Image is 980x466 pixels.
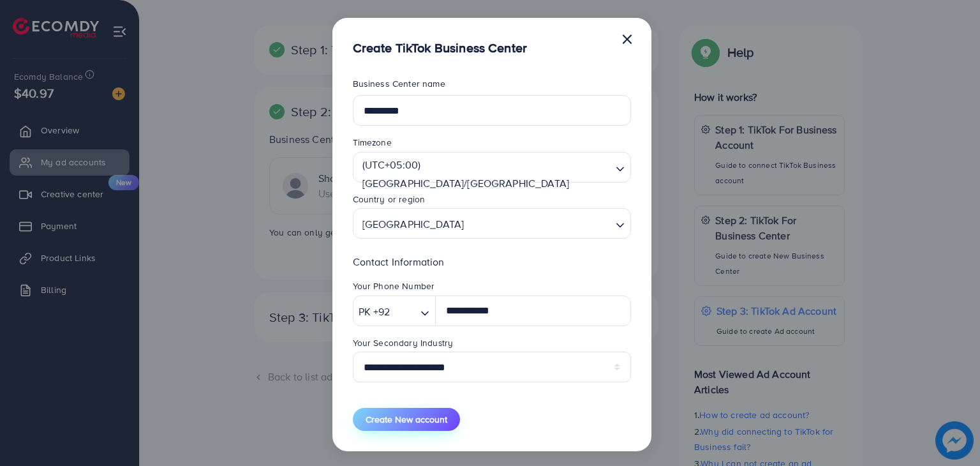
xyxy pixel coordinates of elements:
span: (UTC+05:00) [GEOGRAPHIC_DATA]/[GEOGRAPHIC_DATA] [360,156,609,193]
label: Your Phone Number [353,280,435,292]
div: Search for option [353,152,631,183]
label: Timezone [353,136,392,149]
input: Search for option [468,212,610,236]
p: Contact Information [353,254,631,269]
input: Search for option [394,302,415,322]
span: PK [359,303,371,321]
span: +92 [373,303,390,321]
legend: Business Center name [353,77,631,95]
input: Search for option [359,195,611,215]
div: Search for option [353,296,436,326]
span: Create New account [366,413,447,426]
div: Search for option [353,208,631,239]
span: [GEOGRAPHIC_DATA] [360,213,467,236]
h5: Create TikTok Business Center [353,38,528,57]
button: Create New account [353,408,460,431]
button: Close [621,26,634,51]
label: Your Secondary Industry [353,336,454,349]
label: Country or region [353,193,426,206]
